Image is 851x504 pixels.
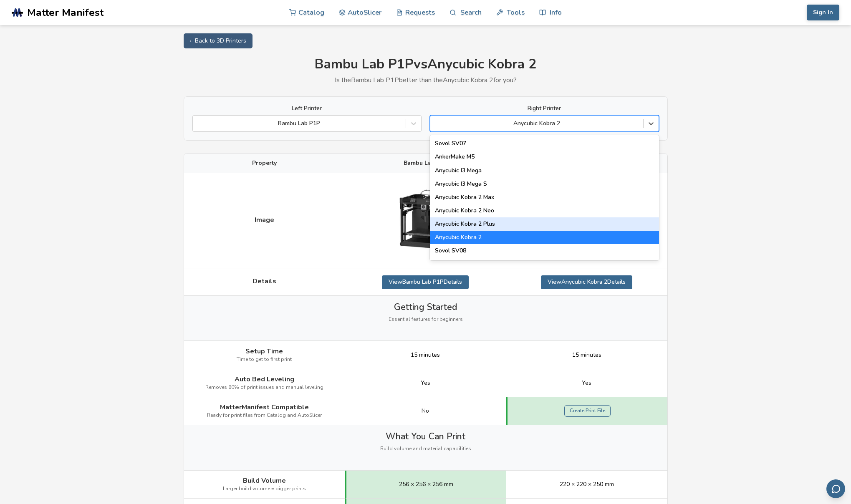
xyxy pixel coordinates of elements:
[389,317,463,323] span: Essential features for beginners
[434,120,436,127] input: Anycubic Kobra 2Sovol SV07AnkerMake M5Anycubic I3 MegaAnycubic I3 Mega SAnycubic Kobra 2 MaxAnycu...
[184,76,668,84] p: Is the Bambu Lab P1P better than the Anycubic Kobra 2 for you?
[382,275,469,289] a: ViewBambu Lab P1PDetails
[582,380,591,386] span: Yes
[220,403,309,411] span: MatterManifest Compatible
[430,217,659,231] div: Anycubic Kobra 2 Plus
[27,7,104,18] span: Matter Manifest
[430,105,659,112] label: Right Printer
[252,160,277,166] span: Property
[245,348,283,355] span: Setup Time
[430,204,659,217] div: Anycubic Kobra 2 Neo
[253,277,276,285] span: Details
[430,244,659,257] div: Sovol SV08
[430,150,659,164] div: AnkerMake M5
[411,352,440,358] span: 15 minutes
[807,5,839,20] button: Sign In
[184,57,668,72] h1: Bambu Lab P1P vs Anycubic Kobra 2
[430,137,659,150] div: Sovol SV07
[243,477,286,484] span: Build Volume
[430,257,659,271] div: Creality Hi
[430,177,659,191] div: Anycubic I3 Mega S
[384,179,467,262] img: Bambu Lab P1P
[237,357,292,363] span: Time to get to first print
[572,352,601,358] span: 15 minutes
[399,481,453,488] span: 256 × 256 × 256 mm
[223,486,306,492] span: Larger build volume = bigger prints
[421,380,430,386] span: Yes
[826,479,845,498] button: Send feedback via email
[380,446,471,452] span: Build volume and material capabilities
[205,385,323,391] span: Removes 80% of print issues and manual leveling
[235,375,294,383] span: Auto Bed Leveling
[197,120,199,127] input: Bambu Lab P1P
[184,33,253,48] a: ← Back to 3D Printers
[192,105,422,112] label: Left Printer
[564,405,611,417] a: Create Print File
[404,160,447,166] span: Bambu Lab P1P
[430,191,659,204] div: Anycubic Kobra 2 Max
[430,164,659,177] div: Anycubic I3 Mega
[255,216,274,224] span: Image
[541,275,632,289] a: ViewAnycubic Kobra 2Details
[394,302,457,312] span: Getting Started
[422,408,429,414] span: No
[386,431,465,441] span: What You Can Print
[430,231,659,244] div: Anycubic Kobra 2
[560,481,614,488] span: 220 × 220 × 250 mm
[207,413,322,418] span: Ready for print files from Catalog and AutoSlicer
